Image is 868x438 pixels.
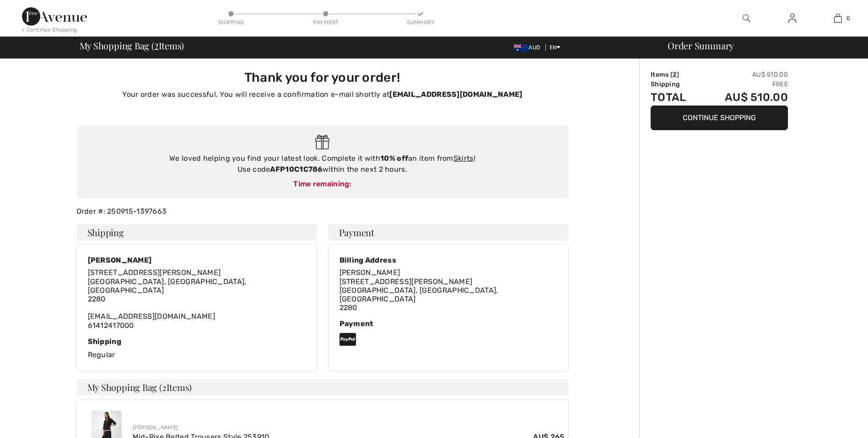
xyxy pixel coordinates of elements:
img: 1ère Avenue [22,7,87,26]
img: Australian Dollar [514,44,528,52]
div: Payment [312,18,340,26]
td: Items ( ) [651,70,700,79]
td: AU$ 510.00 [700,70,788,79]
img: search the website [743,13,750,24]
td: Total [651,89,700,106]
div: Time remaining: [86,179,560,190]
button: Continue Shopping [651,106,788,130]
div: Order #: 250915-1397663 [71,206,574,217]
div: We loved helping you find your latest look. Complete it with an item from ! Use code within the n... [86,153,560,175]
img: My Bag [834,13,842,24]
span: AUD [514,44,544,51]
div: [PERSON_NAME] [133,423,565,432]
a: Skirts [453,154,474,163]
div: Order Summary [657,41,863,50]
span: 2 [154,39,159,51]
span: 0 [846,14,850,22]
span: 2 [673,71,677,79]
div: Payment [340,319,557,328]
p: Your order was successful. You will receive a confirmation e-mail shortly at [82,89,563,100]
span: [PERSON_NAME] [340,268,400,277]
h4: My Shopping Bag ( Items) [76,379,569,396]
div: Shipping [88,337,306,346]
span: EN [550,44,561,51]
strong: [EMAIL_ADDRESS][DOMAIN_NAME] [389,90,522,99]
div: Regular [88,337,306,360]
td: Free [700,79,788,89]
div: [EMAIL_ADDRESS][DOMAIN_NAME] 61412417000 [88,268,306,329]
div: Billing Address [340,256,557,264]
a: 0 [815,13,860,24]
img: Gift.svg [315,135,329,150]
span: My Shopping Bag ( Items) [80,41,184,50]
div: [PERSON_NAME] [88,256,306,264]
h4: Shipping [76,224,317,241]
strong: 10% off [380,154,408,163]
span: [STREET_ADDRESS][PERSON_NAME] [GEOGRAPHIC_DATA], [GEOGRAPHIC_DATA], [GEOGRAPHIC_DATA] 2280 [88,268,247,303]
span: 2 [162,381,167,393]
h3: Thank you for your order! [82,70,563,85]
div: Shipping [217,18,245,26]
div: Summary [407,18,434,26]
h4: Payment [328,224,569,241]
img: My Info [788,13,796,24]
strong: AFP10C1C786 [270,165,322,174]
span: [STREET_ADDRESS][PERSON_NAME] [GEOGRAPHIC_DATA], [GEOGRAPHIC_DATA], [GEOGRAPHIC_DATA] 2280 [340,277,498,312]
td: Shipping [651,79,700,89]
a: Sign In [781,13,803,24]
div: < Continue Shopping [22,26,77,34]
td: AU$ 510.00 [700,89,788,106]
